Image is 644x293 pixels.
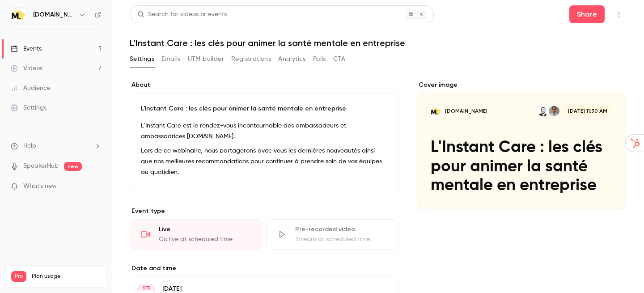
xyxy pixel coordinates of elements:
[138,285,154,291] div: SEP
[417,81,626,89] label: Cover image
[11,44,42,53] div: Events
[23,161,59,171] a: SpeakerHub
[11,84,51,93] div: Audience
[417,81,626,209] section: Cover image
[130,264,399,273] label: Date and time
[188,52,224,66] button: UTM builder
[141,120,388,142] p: L’Instant Care est le rendez-vous incontournable des ambassadeurs et ambassadrices [DOMAIN_NAME].
[11,8,25,22] img: moka.care
[11,271,26,282] span: Pro
[295,235,388,244] div: Stream at scheduled time
[295,225,388,234] div: Pre-recorded video
[137,10,227,19] div: Search for videos or events
[23,141,36,151] span: Help
[130,38,626,48] h1: L'Instant Care : les clés pour animer la santé mentale en entreprise
[130,52,154,66] button: Settings
[33,10,75,19] h6: [DOMAIN_NAME]
[64,162,82,171] span: new
[313,52,326,66] button: Polls
[141,145,388,178] p: Lors de ce webinaire, nous partagerons avec vous les dernières nouveautés ainsi que nos meilleure...
[266,219,399,250] div: Pre-recorded videoStream at scheduled time
[141,104,388,113] p: L'Instant Care : les clés pour animer la santé mentale en entreprise
[130,81,399,89] label: About
[90,183,101,191] iframe: Noticeable Trigger
[159,225,251,234] div: Live
[32,273,101,280] span: Plan usage
[11,141,101,151] li: help-dropdown-opener
[11,64,42,73] div: Videos
[130,219,263,250] div: LiveGo live at scheduled time
[569,5,605,23] button: Share
[11,103,47,112] div: Settings
[161,52,180,66] button: Emails
[23,182,57,191] span: What's new
[278,52,306,66] button: Analytics
[130,207,399,216] p: Event type
[333,52,345,66] button: CTA
[159,235,251,244] div: Go live at scheduled time
[231,52,271,66] button: Registrations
